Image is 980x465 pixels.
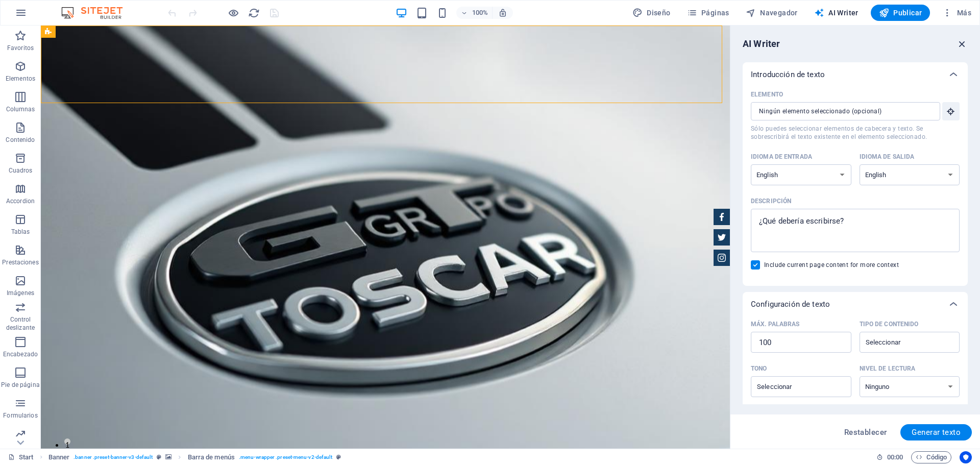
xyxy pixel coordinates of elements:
[498,8,507,17] i: Al redimensionar, ajustar el nivel de zoom automáticamente para ajustarse al dispositivo elegido.
[879,8,922,18] span: Publicar
[628,5,675,21] div: Diseño (Ctrl+Alt+Y)
[942,8,971,18] span: Más
[73,451,153,463] span: . banner .preset-banner-v3-default
[48,451,70,463] span: Haz clic para seleccionar y doble clic para editar
[751,332,851,353] input: Máx. palabras
[911,451,951,463] button: Código
[751,197,791,205] p: Descripción
[746,8,798,18] span: Navegador
[814,8,859,18] span: AI Writer
[894,453,896,461] span: :
[912,428,961,436] span: Generar texto
[628,5,675,21] button: Diseño
[743,316,968,458] div: Configuración de texto
[6,136,35,144] p: Contenido
[916,451,947,463] span: Código
[239,451,332,463] span: . menu-wrapper .preset-menu-v2-default
[938,5,975,21] button: Más
[839,424,893,440] button: Restablecer
[1,381,39,389] p: Pie de página
[743,292,968,316] div: Configuración de texto
[751,364,767,373] p: Tono
[844,428,887,436] span: Restablecer
[860,153,915,161] p: Idioma de salida
[751,69,825,80] p: Introducción de texto
[751,164,851,185] select: Idioma de entrada
[6,75,35,83] p: Elementos
[683,5,733,21] button: Páginas
[743,87,968,286] div: Introducción de texto
[764,261,899,269] span: Include current page content for more context
[863,335,940,350] input: Tipo de contenidoClear
[3,411,37,420] p: Formularios
[900,424,972,440] button: Generar texto
[59,7,135,19] img: Editor Logo
[11,228,30,236] p: Tablas
[6,197,35,205] p: Accordion
[751,153,812,161] p: Idioma de entrada
[876,451,903,463] h6: Tiempo de la sesión
[165,454,171,460] i: Este elemento contiene un fondo
[887,451,903,463] span: 00 00
[6,105,35,113] p: Columnas
[188,451,235,463] span: Haz clic para seleccionar y doble clic para editar
[632,8,671,18] span: Diseño
[157,454,161,460] i: Este elemento es un preajuste personalizable
[7,44,34,52] p: Favoritos
[942,102,960,120] button: ElementoSólo puedes seleccionar elementos de cabecera y texto. Se sobrescribirá el texto existent...
[751,90,783,99] p: Elemento
[860,364,916,373] p: Nivel de lectura
[48,451,341,463] nav: breadcrumb
[336,454,341,460] i: Este elemento es un preajuste personalizable
[756,214,954,247] textarea: Descripción
[248,7,260,19] i: Volver a cargar página
[810,5,863,21] button: AI Writer
[743,38,780,50] h6: AI Writer
[2,258,38,266] p: Prestaciones
[248,7,260,19] button: reload
[456,7,493,19] button: 100%
[8,451,34,463] a: Haz clic para cancelar la selección y doble clic para abrir páginas
[23,413,30,419] button: 1
[871,5,930,21] button: Publicar
[751,102,933,120] input: ElementoSólo puedes seleccionar elementos de cabecera y texto. Se sobrescribirá el texto existent...
[860,320,919,328] p: Tipo de contenido
[754,379,831,394] input: TonoClear
[751,299,830,309] p: Configuración de texto
[860,376,960,397] select: Nivel de lectura
[472,7,488,19] h6: 100%
[751,320,799,328] p: Máx. palabras
[742,5,802,21] button: Navegador
[7,289,34,297] p: Imágenes
[687,8,729,18] span: Páginas
[960,451,972,463] button: Usercentrics
[860,164,960,185] select: Idioma de salida
[743,62,968,87] div: Introducción de texto
[751,125,960,141] span: Sólo puedes seleccionar elementos de cabecera y texto. Se sobrescribirá el texto existente en el ...
[9,166,33,175] p: Cuadros
[3,350,38,358] p: Encabezado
